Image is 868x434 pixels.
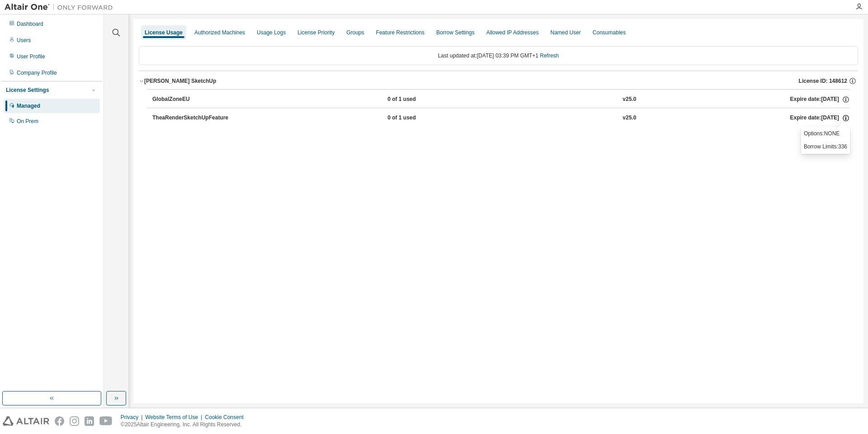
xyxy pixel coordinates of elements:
[486,29,539,36] div: Allowed IP Addresses
[3,416,49,426] img: altair_logo.svg
[17,118,38,125] div: On Prem
[623,95,636,104] div: v25.0
[799,77,847,85] span: License ID: 148612
[152,95,234,104] div: GlobalZoneEU
[623,114,636,122] div: v25.0
[376,29,425,36] div: Feature Restrictions
[387,114,469,122] div: 0 of 1 used
[55,416,64,426] img: facebook.svg
[17,20,43,28] div: Dashboard
[152,108,850,128] button: TheaRenderSketchUpFeature0 of 1 usedv25.0Expire date:[DATE]
[297,29,335,36] div: License Priority
[145,29,183,36] div: License Usage
[790,95,850,104] div: Expire date: [DATE]
[593,29,626,36] div: Consumables
[121,414,145,421] div: Privacy
[194,29,245,36] div: Authorized Machines
[144,77,216,85] div: [PERSON_NAME] SketchUp
[139,71,858,91] button: [PERSON_NAME] SketchUpLicense ID: 148612
[139,46,858,65] div: Last updated at: [DATE] 03:39 PM GMT+1
[70,416,79,426] img: instagram.svg
[152,114,234,122] div: TheaRenderSketchUpFeature
[346,29,364,36] div: Groups
[6,86,49,94] div: License Settings
[17,69,57,76] div: Company Profile
[550,29,580,36] div: Named User
[790,114,850,122] div: Expire date: [DATE]
[436,29,475,36] div: Borrow Settings
[17,53,45,60] div: User Profile
[5,3,118,12] img: Altair One
[145,414,205,421] div: Website Terms of Use
[85,416,94,426] img: linkedin.svg
[152,90,850,110] button: GlobalZoneEU0 of 1 usedv25.0Expire date:[DATE]
[17,37,31,44] div: Users
[540,52,559,59] a: Refresh
[121,421,249,429] p: © 2025 Altair Engineering, Inc. All Rights Reserved.
[205,414,249,421] div: Cookie Consent
[804,143,847,151] p: Borrow Limits: 336
[387,95,469,104] div: 0 of 1 used
[99,416,113,426] img: youtube.svg
[257,29,286,36] div: Usage Logs
[17,102,40,110] div: Managed
[804,130,847,138] p: Options: NONE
